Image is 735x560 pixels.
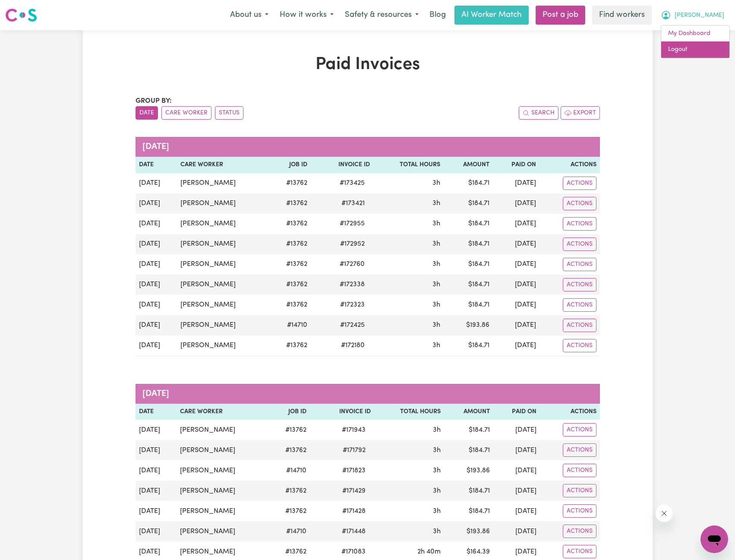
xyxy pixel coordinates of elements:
[268,501,310,521] td: # 13762
[432,301,440,308] span: 3 hours
[444,481,493,501] td: $ 184.71
[136,440,177,460] td: [DATE]
[493,420,540,440] td: [DATE]
[493,501,540,521] td: [DATE]
[136,214,177,234] td: [DATE]
[177,481,268,501] td: [PERSON_NAME]
[563,298,596,312] button: Actions
[519,106,558,120] button: Search
[563,339,596,352] button: Actions
[136,460,177,481] td: [DATE]
[493,234,539,254] td: [DATE]
[269,193,310,214] td: # 13762
[493,481,540,501] td: [DATE]
[655,6,730,24] button: My Account
[493,335,539,356] td: [DATE]
[444,214,493,234] td: $ 184.71
[177,275,269,295] td: [PERSON_NAME]
[5,5,37,25] a: Careseekers logo
[493,173,539,193] td: [DATE]
[661,25,730,58] div: My Account
[444,234,493,254] td: $ 184.71
[136,335,177,356] td: [DATE]
[444,295,493,315] td: $ 184.71
[177,254,269,275] td: [PERSON_NAME]
[269,234,310,254] td: # 13762
[268,521,310,541] td: # 14710
[5,7,37,23] img: Careseekers logo
[493,440,540,460] td: [DATE]
[563,278,596,291] button: Actions
[269,295,310,315] td: # 13762
[339,6,424,24] button: Safety & resources
[493,157,539,173] th: Paid On
[432,342,440,349] span: 3 hours
[656,505,673,522] iframe: Close message
[337,486,371,496] span: # 171429
[444,404,493,420] th: Amount
[335,300,370,310] span: # 172323
[177,173,269,193] td: [PERSON_NAME]
[136,137,600,157] caption: [DATE]
[563,484,596,497] button: Actions
[433,427,441,433] span: 3 hours
[177,440,268,460] td: [PERSON_NAME]
[493,295,539,315] td: [DATE]
[334,279,370,290] span: # 172338
[563,525,596,538] button: Actions
[274,6,339,24] button: How it works
[136,193,177,214] td: [DATE]
[661,25,729,42] a: My Dashboard
[563,443,596,457] button: Actions
[493,521,540,541] td: [DATE]
[444,315,493,335] td: $ 193.86
[338,445,371,456] span: # 171792
[136,420,177,440] td: [DATE]
[493,193,539,214] td: [DATE]
[433,508,441,515] span: 3 hours
[136,501,177,521] td: [DATE]
[432,200,440,207] span: 3 hours
[540,404,600,420] th: Actions
[493,404,540,420] th: Paid On
[177,404,268,420] th: Care Worker
[268,420,310,440] td: # 13762
[136,254,177,275] td: [DATE]
[177,315,269,335] td: [PERSON_NAME]
[444,157,493,173] th: Amount
[493,254,539,275] td: [DATE]
[334,218,370,229] span: # 172955
[177,460,268,481] td: [PERSON_NAME]
[177,193,269,214] td: [PERSON_NAME]
[493,275,539,295] td: [DATE]
[444,501,493,521] td: $ 184.71
[444,275,493,295] td: $ 184.71
[136,98,172,104] span: Group by:
[268,404,310,420] th: Job ID
[444,420,493,440] td: $ 184.71
[563,423,596,437] button: Actions
[563,258,596,271] button: Actions
[136,295,177,315] td: [DATE]
[177,521,268,541] td: [PERSON_NAME]
[432,240,440,247] span: 3 hours
[177,214,269,234] td: [PERSON_NAME]
[337,465,371,476] span: # 171823
[310,404,374,420] th: Invoice ID
[136,521,177,541] td: [DATE]
[539,157,599,173] th: Actions
[177,234,269,254] td: [PERSON_NAME]
[269,254,310,275] td: # 13762
[536,6,585,25] a: Post a job
[311,157,373,173] th: Invoice ID
[373,157,444,173] th: Total Hours
[177,157,269,173] th: Care Worker
[337,425,371,435] span: # 171943
[563,197,596,210] button: Actions
[444,521,493,541] td: $ 193.86
[136,106,158,120] button: sort invoices by date
[444,440,493,460] td: $ 184.71
[433,447,441,454] span: 3 hours
[5,6,52,13] span: Need any help?
[136,54,600,75] h1: Paid Invoices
